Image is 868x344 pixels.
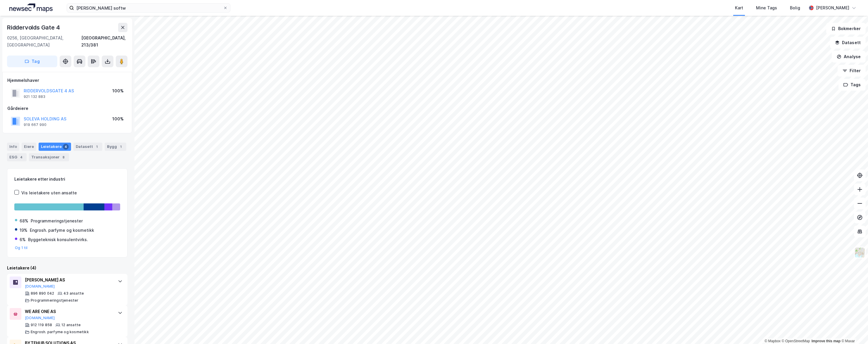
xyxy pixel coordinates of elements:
div: 912 119 858 [31,323,52,327]
div: [PERSON_NAME] [816,4,849,11]
div: Riddervolds Gate 4 [7,23,61,32]
div: 0256, [GEOGRAPHIC_DATA], [GEOGRAPHIC_DATA] [7,34,81,49]
a: Mapbox [765,339,781,343]
div: 1 [118,144,124,150]
button: Tag [7,56,57,67]
div: Kart [735,4,743,11]
button: Datasett [830,37,866,49]
button: [DOMAIN_NAME] [25,284,55,289]
a: OpenStreetMap [782,339,810,343]
div: 921 132 883 [24,94,45,99]
div: 1 [94,144,100,150]
div: Datasett [73,143,102,151]
div: 896 890 042 [31,291,54,296]
div: Hjemmelshaver [7,77,127,84]
div: Mine Tags [756,4,777,11]
button: Og 1 til [15,246,28,250]
div: Bolig [790,4,800,11]
div: 4 [63,144,69,150]
button: Bokmerker [826,23,866,34]
div: Programmeringstjenester [31,298,79,303]
div: Gårdeiere [7,105,127,112]
iframe: Chat Widget [839,316,868,344]
div: [PERSON_NAME] AS [25,276,112,284]
a: Improve this map [812,339,841,343]
div: 4 [18,154,24,160]
div: 19% [20,227,27,234]
img: Z [854,247,865,258]
div: 919 667 990 [24,122,46,127]
div: 100% [112,115,124,122]
div: Engrosh. parfyme og kosmetikk [31,330,89,334]
div: Eiere [22,143,36,151]
div: Vis leietakere uten ansatte [21,189,77,196]
div: 100% [112,87,124,94]
div: ESG [7,153,27,161]
button: Analyse [832,51,866,63]
div: Leietakere (4) [7,265,127,272]
div: 8 [61,154,67,160]
div: 43 ansatte [63,291,84,296]
div: 6% [20,236,26,243]
div: 68% [20,217,28,224]
img: logo.a4113a55bc3d86da70a041830d287a7e.svg [9,4,53,12]
div: Byggeteknisk konsulentvirks. [28,236,88,243]
div: Programmeringstjenester [31,217,83,224]
button: [DOMAIN_NAME] [25,316,55,320]
div: 12 ansatte [61,323,81,327]
div: Bygg [105,143,126,151]
div: Transaksjoner [29,153,69,161]
div: Leietakere etter industri [14,176,120,183]
button: Filter [838,65,866,77]
div: Leietakere [39,143,71,151]
input: Søk på adresse, matrikkel, gårdeiere, leietakere eller personer [74,4,223,12]
div: Info [7,143,19,151]
div: [GEOGRAPHIC_DATA], 213/381 [81,34,127,49]
div: Engrosh. parfyme og kosmetikk [30,227,94,234]
div: WE ARE ONE AS [25,308,112,315]
button: Tags [838,79,866,91]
